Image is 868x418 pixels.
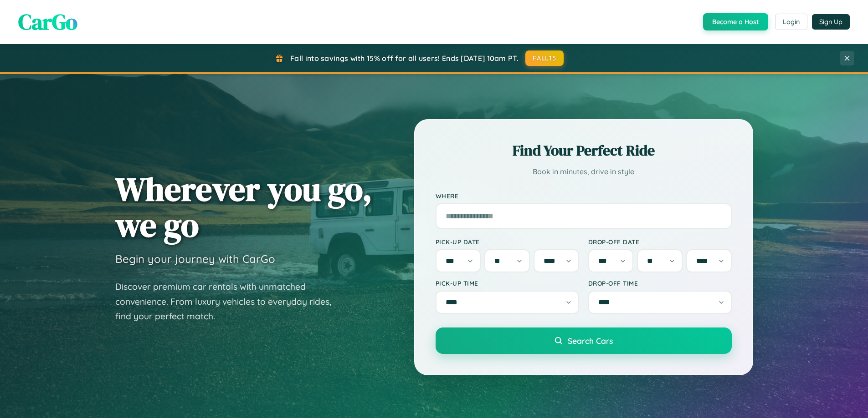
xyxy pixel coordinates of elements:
span: Fall into savings with 15% off for all users! Ends [DATE] 10am PT. [290,54,519,63]
p: Discover premium car rentals with unmatched convenience. From luxury vehicles to everyday rides, ... [115,279,343,324]
button: Login [775,14,807,30]
label: Pick-up Time [436,279,579,287]
label: Where [436,192,732,200]
h3: Begin your journey with CarGo [115,252,275,266]
h2: Find Your Perfect Ride [436,141,732,161]
p: Book in minutes, drive in style [436,165,732,178]
button: Search Cars [436,327,732,354]
label: Drop-off Date [588,238,732,246]
label: Pick-up Date [436,238,579,246]
h1: Wherever you go, we go [115,171,372,243]
span: Search Cars [568,336,613,346]
button: Become a Host [703,13,768,30]
label: Drop-off Time [588,279,732,287]
span: CarGo [18,7,77,37]
button: Sign Up [812,14,850,30]
button: FALL15 [525,50,564,66]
